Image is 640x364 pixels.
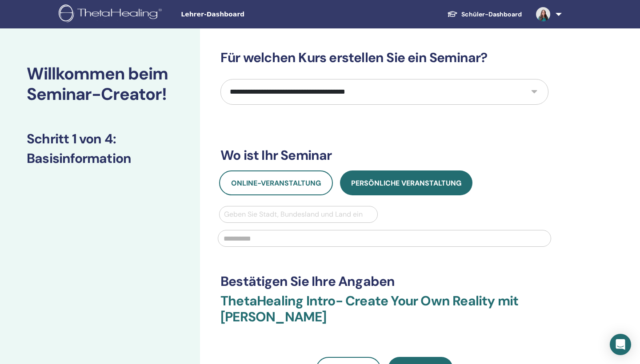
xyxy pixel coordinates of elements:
[231,178,321,188] span: Online-Veranstaltung
[447,10,458,18] img: graduation-cap-white.svg
[27,131,173,147] h3: Schritt 1 von 4 :
[59,4,165,24] img: logo.png
[536,7,550,21] img: default.jpg
[220,147,548,163] h3: Wo ist Ihr Seminar
[220,273,548,289] h3: Bestätigen Sie Ihre Angaben
[220,50,548,66] h3: Für welchen Kurs erstellen Sie ein Seminar?
[351,178,461,188] span: Persönliche Veranstaltung
[610,334,631,355] div: Open Intercom Messenger
[27,150,173,166] h3: Basisinformation
[181,10,314,19] span: Lehrer-Dashboard
[219,170,333,195] button: Online-Veranstaltung
[27,64,173,104] h2: Willkommen beim Seminar-Creator!
[440,6,529,23] a: Schüler-Dashboard
[220,293,548,336] h3: ThetaHealing Intro- Create Your Own Reality mit [PERSON_NAME]
[340,170,472,195] button: Persönliche Veranstaltung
